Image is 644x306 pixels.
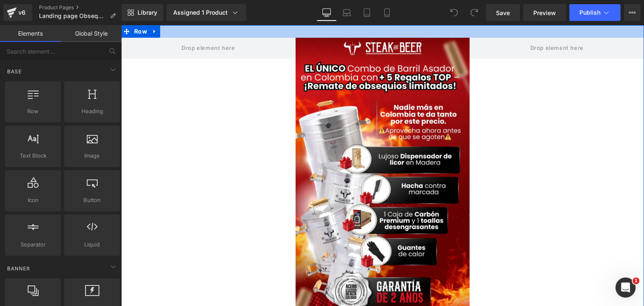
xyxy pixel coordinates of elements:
a: New Library [122,4,163,21]
span: Image [67,151,117,160]
div: Assigned 1 Product [173,8,239,17]
a: v6 [3,4,32,21]
a: Mobile [377,4,397,21]
span: Liquid [67,240,117,249]
span: Preview [533,8,556,17]
span: Save [496,8,510,17]
button: Redo [466,4,483,21]
span: Button [67,196,117,205]
button: Publish [569,4,621,21]
span: Text Block [8,151,58,160]
a: Preview [523,4,566,21]
span: Row [8,107,58,116]
span: Library [138,9,157,16]
button: More [624,4,641,21]
a: Laptop [337,4,357,21]
span: Separator [8,240,58,249]
span: Icon [8,196,58,205]
span: Publish [579,9,600,16]
span: Heading [67,107,117,116]
a: Desktop [317,4,337,21]
a: Product Pages [39,4,122,11]
a: Global Style [61,25,122,42]
a: Tablet [357,4,377,21]
span: 1 [633,277,639,284]
div: v6 [17,7,27,18]
iframe: Intercom live chat [615,277,636,298]
span: Base [6,67,23,75]
span: Landing page Obsequios [39,13,106,19]
span: Banner [6,265,31,272]
button: Undo [446,4,462,21]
